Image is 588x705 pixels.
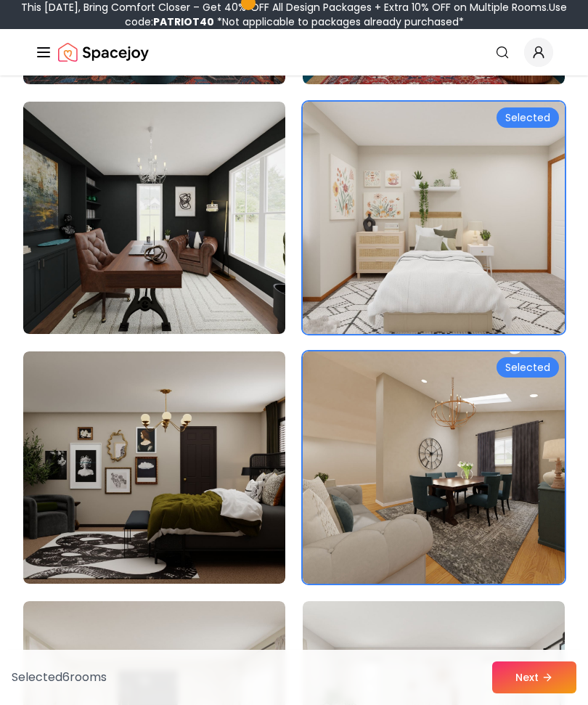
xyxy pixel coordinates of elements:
div: Selected [497,357,559,378]
span: *Not applicable to packages already purchased* [214,15,464,29]
img: Spacejoy Logo [58,38,149,67]
a: Spacejoy [58,38,149,67]
p: Selected 6 room s [12,669,107,686]
b: PATRIOT40 [153,15,214,29]
div: Selected [497,107,559,128]
img: Room room-34 [303,351,565,584]
img: Room room-31 [23,102,285,334]
img: Room room-33 [23,351,285,584]
nav: Global [35,29,553,76]
img: Room room-32 [303,102,565,334]
button: Next [492,661,576,693]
